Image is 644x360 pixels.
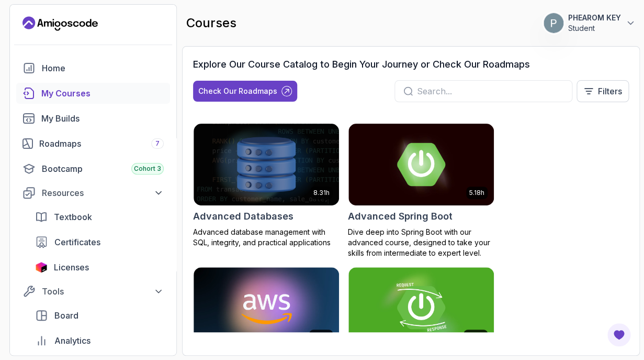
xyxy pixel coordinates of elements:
h3: Explore Our Course Catalog to Begin Your Journey or Check Our Roadmaps [193,57,530,72]
img: Advanced Spring Boot card [348,124,494,205]
a: builds [16,108,170,129]
h2: Advanced Spring Boot [348,209,453,224]
div: My Courses [41,87,164,100]
a: analytics [29,330,170,351]
img: Building APIs with Spring Boot card [348,267,494,349]
p: Student [568,23,621,34]
div: Tools [42,285,164,298]
a: home [16,58,170,79]
a: roadmaps [16,133,170,154]
p: Dive deep into Spring Boot with our advanced course, designed to take your skills from intermedia... [348,227,494,258]
img: user profile image [544,13,563,33]
img: jetbrains icon [35,262,48,272]
a: licenses [29,257,170,278]
p: Filters [598,85,622,97]
div: Roadmaps [39,137,164,150]
button: Open Feedback Button [606,322,631,347]
p: 8.31h [313,189,330,197]
span: Cohort 3 [134,165,161,173]
span: 7 [155,139,160,148]
a: certificates [29,232,170,253]
div: Resources [42,187,164,199]
img: Advanced Databases card [194,124,339,205]
p: 3.30h [467,332,484,340]
a: textbook [29,206,170,227]
p: 2.73h [312,332,330,340]
div: Home [42,62,164,74]
button: Check Our Roadmaps [193,81,297,102]
button: user profile imagePHEAROM KEYStudent [543,13,636,34]
input: Search... [417,85,563,97]
a: Advanced Spring Boot card5.18hAdvanced Spring BootDive deep into Spring Boot with our advanced co... [348,123,494,258]
a: courses [16,83,170,104]
button: Tools [16,282,170,301]
p: Advanced database management with SQL, integrity, and practical applications [193,227,340,248]
div: My Builds [41,112,164,125]
h2: courses [186,15,236,31]
span: Analytics [54,334,91,347]
span: Licenses [54,261,89,274]
button: Filters [577,80,629,102]
span: Board [54,309,78,322]
div: Bootcamp [42,162,164,175]
a: board [29,305,170,326]
h2: Advanced Databases [193,209,293,224]
p: 5.18h [469,189,484,197]
button: Resources [16,183,170,202]
img: AWS for Developers card [194,267,339,349]
a: Landing page [22,15,98,32]
a: Advanced Databases card8.31hAdvanced DatabasesAdvanced database management with SQL, integrity, a... [193,123,340,248]
p: PHEAROM KEY [568,13,621,23]
div: Check Our Roadmaps [198,86,277,96]
a: bootcamp [16,158,170,179]
span: Certificates [54,236,100,248]
span: Textbook [54,211,92,223]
